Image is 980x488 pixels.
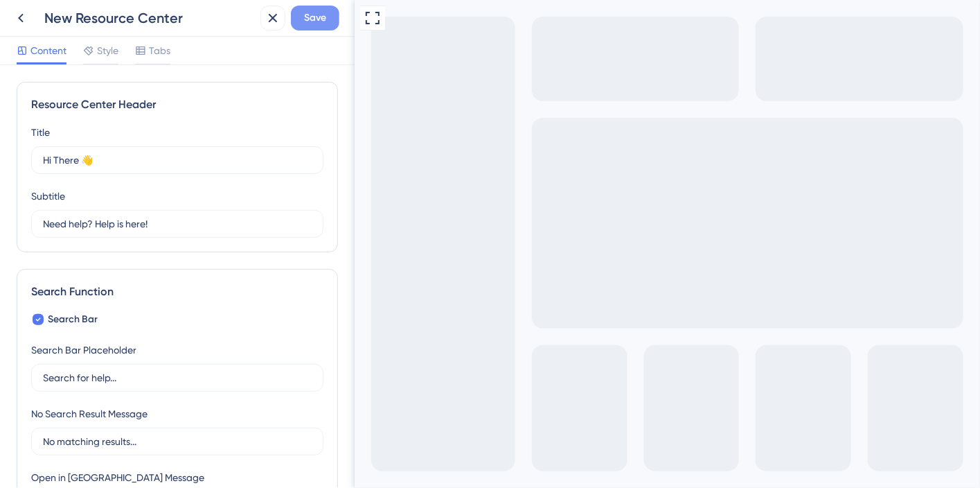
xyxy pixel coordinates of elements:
[9,3,70,20] span: Get Started
[79,7,84,18] div: 3
[31,188,65,204] div: Subtitle
[31,124,50,141] div: Title
[44,8,255,28] div: New Resource Center
[31,342,136,358] div: Search Bar Placeholder
[304,10,326,26] span: Save
[31,284,323,300] div: Search Function
[291,6,339,31] button: Save
[97,42,118,59] span: Style
[43,216,312,232] input: Description
[43,434,312,449] input: No matching results...
[31,469,204,486] div: Open in [GEOGRAPHIC_DATA] Message
[31,96,323,113] div: Resource Center Header
[149,42,170,59] span: Tabs
[48,311,98,328] span: Search Bar
[43,370,312,385] input: Search for help...
[43,152,312,168] input: Title
[30,42,66,59] span: Content
[31,406,148,422] div: No Search Result Message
